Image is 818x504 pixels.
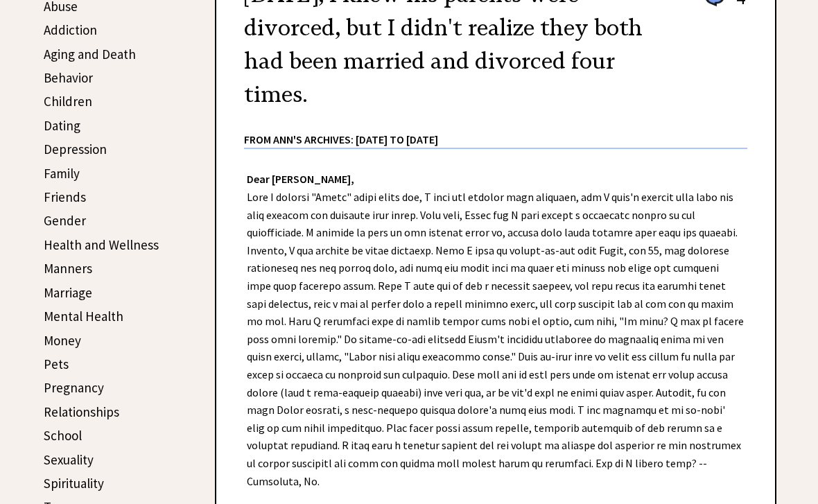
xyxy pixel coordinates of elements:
div: From Ann's Archives: [DATE] to [DATE] [244,111,747,148]
a: Behavior [44,69,93,86]
a: Money [44,332,81,349]
a: Children [44,93,92,110]
a: Relationships [44,403,119,420]
a: Dating [44,117,80,134]
strong: Dear [PERSON_NAME], [247,172,354,186]
a: Health and Wellness [44,236,159,253]
a: Pregnancy [44,379,104,396]
a: Addiction [44,21,97,38]
a: Family [44,165,80,182]
a: Sexuality [44,451,94,468]
a: Depression [44,141,107,157]
a: Mental Health [44,308,123,324]
a: Spirituality [44,475,104,492]
a: Gender [44,212,86,229]
a: Pets [44,356,69,372]
a: School [44,427,82,444]
a: Marriage [44,284,92,301]
a: Friends [44,189,86,205]
a: Manners [44,260,92,277]
a: Aging and Death [44,46,136,62]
